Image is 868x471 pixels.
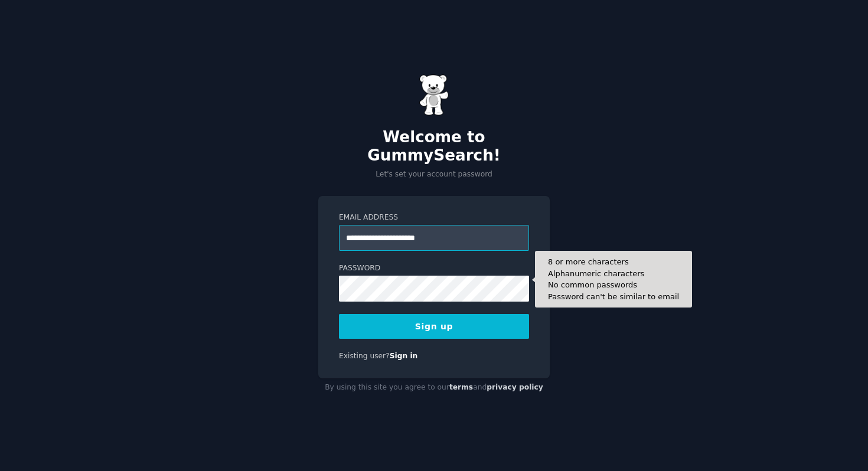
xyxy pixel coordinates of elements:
[390,352,418,360] a: Sign in
[318,169,550,180] p: Let's set your account password
[339,314,529,339] button: Sign up
[487,383,543,391] a: privacy policy
[339,212,529,223] label: Email Address
[449,383,473,391] a: terms
[318,378,550,397] div: By using this site you agree to our and
[318,128,550,165] h2: Welcome to GummySearch!
[419,74,449,116] img: Gummy Bear
[339,352,390,360] span: Existing user?
[339,263,529,274] label: Password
